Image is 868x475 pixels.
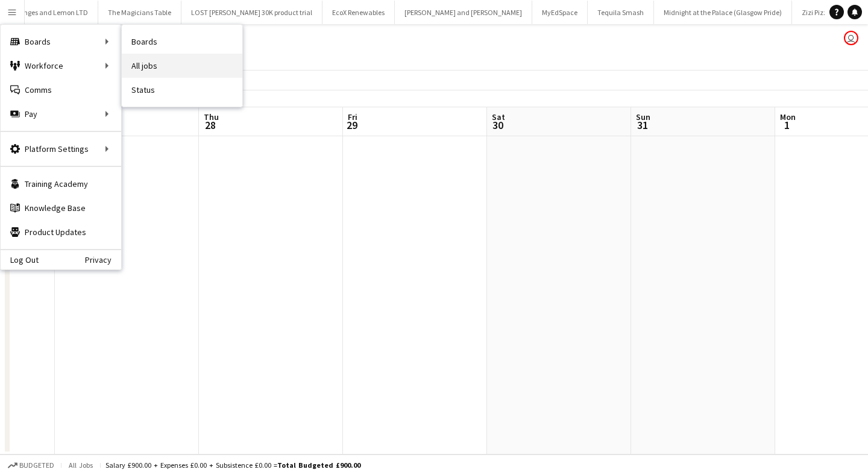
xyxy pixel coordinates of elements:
span: All jobs [66,461,95,470]
span: Sat [492,112,505,122]
div: Salary £900.00 + Expenses £0.00 + Subsistence £0.00 = [105,461,360,470]
button: LOST [PERSON_NAME] 30K product trial [181,1,322,24]
button: Zizi Pizza [792,1,841,24]
a: Knowledge Base [1,196,121,220]
a: Product Updates [1,220,121,244]
button: EcoX Renewables [322,1,395,24]
span: Total Budgeted £900.00 [277,461,360,470]
span: 30 [490,118,505,132]
span: Fri [348,112,357,122]
app-user-avatar: Nina Mackay [844,31,858,45]
span: 28 [202,118,219,132]
button: [PERSON_NAME] and [PERSON_NAME] [395,1,532,24]
span: 31 [634,118,650,132]
span: 1 [778,118,796,132]
div: Platform Settings [1,137,121,161]
button: The Magicians Table [98,1,181,24]
a: All jobs [122,54,242,78]
a: Status [122,78,242,102]
a: Log Out [1,255,39,265]
button: MyEdSpace [532,1,588,24]
span: Budgeted [19,461,54,470]
span: Mon [780,112,796,122]
span: Thu [204,112,219,122]
button: Midnight at the Palace (Glasgow Pride) [654,1,792,24]
a: Training Academy [1,172,121,196]
a: Comms [1,78,121,102]
span: Sun [636,112,650,122]
div: Boards [1,30,121,54]
div: Pay [1,102,121,126]
span: 29 [346,118,357,132]
button: Budgeted [6,459,56,472]
a: Boards [122,30,242,54]
button: Oranges and Lemon LTD [2,1,98,24]
button: Tequila Smash [588,1,654,24]
div: Workforce [1,54,121,78]
a: Privacy [85,255,121,265]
